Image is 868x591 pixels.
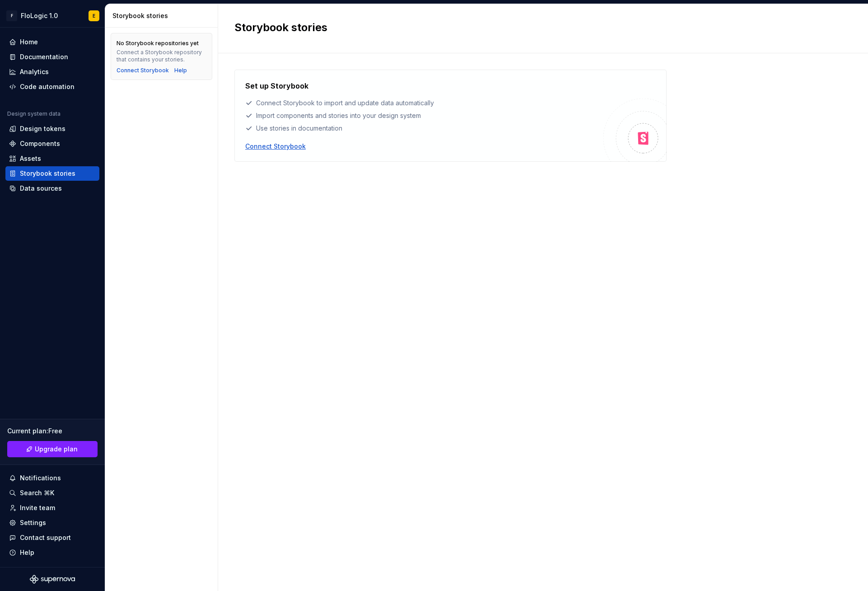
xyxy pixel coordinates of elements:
button: Search ⌘K [5,486,99,500]
div: Settings [20,518,46,527]
div: Current plan : Free [7,427,98,436]
a: Invite team [5,501,99,515]
div: Home [20,38,38,47]
div: Analytics [20,67,49,76]
div: Connect Storybook to import and update data automatically [245,98,603,108]
button: Help [5,545,99,560]
a: Code automation [5,80,99,94]
div: E [93,12,95,19]
a: Upgrade plan [7,441,98,457]
h4: Set up Storybook [245,80,308,91]
div: F [6,10,17,21]
a: Data sources [5,181,99,196]
a: Design tokens [5,122,99,136]
div: Invite team [20,503,55,512]
div: Import components and stories into your design system [245,111,603,120]
div: Design system data [7,110,61,117]
div: Data sources [20,184,62,193]
div: Components [20,139,60,148]
div: FloLogic 1.0 [21,11,58,20]
a: Storybook stories [5,166,99,181]
a: Settings [5,516,99,530]
div: Design tokens [20,124,65,133]
div: Assets [20,154,41,163]
div: Storybook stories [20,169,75,178]
div: Notifications [20,474,61,483]
div: No Storybook repositories yet [117,40,199,47]
a: Home [5,35,99,49]
a: Assets [5,151,99,166]
button: FFloLogic 1.0E [2,6,103,25]
div: Documentation [20,52,68,61]
a: Help [174,67,187,74]
div: Search ⌘K [20,488,54,497]
a: Components [5,136,99,151]
button: Contact support [5,530,99,545]
div: Help [20,548,34,557]
button: Connect Storybook [245,142,306,151]
div: Use stories in documentation [245,124,603,133]
h2: Storybook stories [234,20,841,35]
div: Code automation [20,82,75,91]
div: Connect a Storybook repository that contains your stories. [117,49,206,63]
button: Connect Storybook [117,67,169,74]
button: Notifications [5,471,99,485]
a: Analytics [5,65,99,79]
svg: Supernova Logo [30,575,75,584]
span: Upgrade plan [35,445,78,454]
a: Documentation [5,50,99,64]
div: Contact support [20,533,71,542]
div: Storybook stories [112,11,214,20]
